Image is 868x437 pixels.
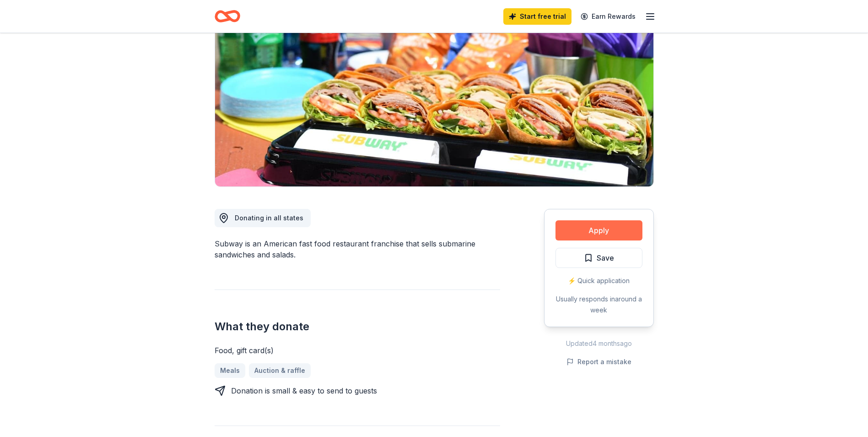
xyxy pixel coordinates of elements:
[566,356,631,367] button: Report a mistake
[215,5,240,27] a: Home
[555,275,642,286] div: ⚡️ Quick application
[215,238,500,260] div: Subway is an American fast food restaurant franchise that sells submarine sandwiches and salads.
[575,8,641,25] a: Earn Rewards
[503,8,571,25] a: Start free trial
[231,385,377,396] div: Donation is small & easy to send to guests
[215,11,653,186] img: Image for Subway
[555,294,642,316] div: Usually responds in around a week
[235,214,303,222] span: Donating in all states
[544,338,654,349] div: Updated 4 months ago
[215,345,500,356] div: Food, gift card(s)
[555,220,642,240] button: Apply
[555,248,642,268] button: Save
[597,252,614,264] span: Save
[215,319,500,334] h2: What they donate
